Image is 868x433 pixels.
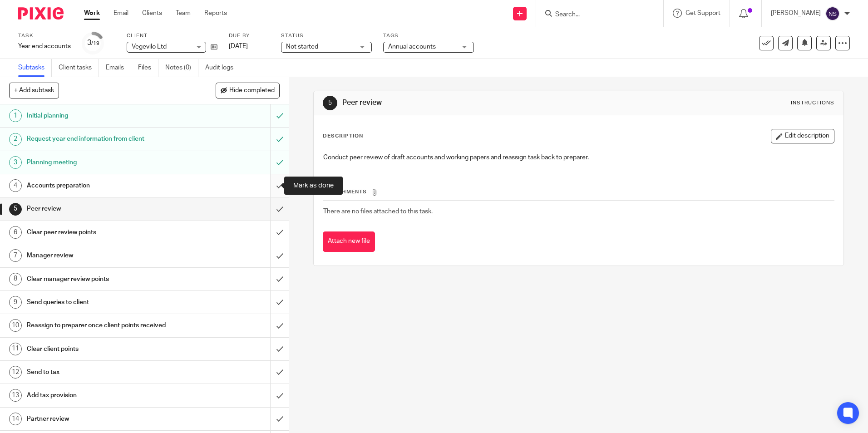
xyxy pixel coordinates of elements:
[323,208,433,215] span: There are no files attached to this task.
[216,83,280,98] button: Hide completed
[229,32,270,39] label: Due by
[204,9,227,18] a: Reports
[323,189,367,194] span: Attachments
[9,273,22,285] div: 8
[229,43,248,49] span: [DATE]
[27,342,183,356] h1: Clear client points
[59,59,99,77] a: Client tasks
[27,156,183,169] h1: Planning meeting
[323,231,375,252] button: Attach new file
[176,9,191,18] a: Team
[9,133,22,146] div: 2
[205,59,240,77] a: Audit logs
[9,366,22,379] div: 12
[9,343,22,355] div: 11
[27,272,183,286] h1: Clear manager review points
[323,153,833,162] p: Conduct peer review of draft accounts and working papers and reassign task back to preparer.
[27,202,183,216] h1: Peer review
[87,38,99,48] div: 3
[9,179,22,192] div: 4
[9,249,22,262] div: 7
[18,59,52,77] a: Subtasks
[229,87,275,94] span: Hide completed
[554,11,636,19] input: Search
[27,249,183,262] h1: Manager review
[27,319,183,332] h1: Reassign to preparer once client points received
[91,41,99,46] small: /19
[9,296,22,309] div: 9
[27,226,183,239] h1: Clear peer review points
[281,32,372,39] label: Status
[27,179,183,192] h1: Accounts preparation
[9,389,22,402] div: 13
[27,389,183,402] h1: Add tax provision
[27,365,183,379] h1: Send to tax
[106,59,131,77] a: Emails
[27,109,183,123] h1: Initial planning
[388,44,436,50] span: Annual accounts
[9,226,22,239] div: 6
[323,133,363,140] p: Description
[9,83,59,98] button: + Add subtask
[9,156,22,169] div: 3
[9,319,22,332] div: 10
[84,9,100,18] a: Work
[138,59,158,77] a: Files
[825,6,840,21] img: svg%3E
[127,32,217,39] label: Client
[771,129,834,143] button: Edit description
[383,32,474,39] label: Tags
[18,42,71,51] div: Year end accounts
[9,413,22,425] div: 14
[18,32,71,39] label: Task
[27,132,183,146] h1: Request year end information from client
[286,44,318,50] span: Not started
[27,295,183,309] h1: Send queries to client
[791,99,834,107] div: Instructions
[9,109,22,122] div: 1
[342,98,598,108] h1: Peer review
[142,9,162,18] a: Clients
[113,9,128,18] a: Email
[27,412,183,426] h1: Partner review
[18,7,64,20] img: Pixie
[686,10,720,16] span: Get Support
[132,44,167,50] span: Vegevilo Ltd
[9,203,22,216] div: 5
[323,96,337,110] div: 5
[771,9,821,18] p: [PERSON_NAME]
[165,59,198,77] a: Notes (0)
